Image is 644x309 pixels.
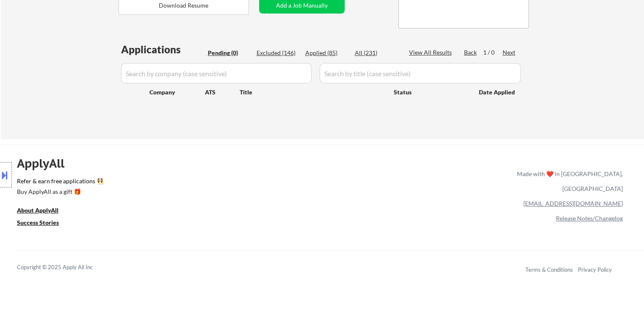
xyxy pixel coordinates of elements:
[240,88,386,97] div: Title
[305,49,348,57] div: Applied (85)
[523,200,623,207] a: [EMAIL_ADDRESS][DOMAIN_NAME]
[556,215,623,222] a: Release Notes/Changelog
[394,84,467,99] div: Status
[320,63,521,83] input: Search by title (case sensitive)
[503,48,516,57] div: Next
[483,48,503,57] div: 1 / 0
[409,48,454,57] div: View All Results
[17,178,340,187] a: Refer & earn free applications 👯‍♀️
[578,266,612,273] a: Privacy Policy
[464,48,478,57] div: Back
[205,88,240,97] div: ATS
[121,44,205,55] div: Applications
[525,266,573,273] a: Terms & Conditions
[257,49,299,57] div: Excluded (146)
[208,49,250,57] div: Pending (0)
[479,88,516,97] div: Date Applied
[514,166,623,196] div: Made with ❤️ in [GEOGRAPHIC_DATA], [GEOGRAPHIC_DATA]
[149,88,205,97] div: Company
[355,49,397,57] div: All (231)
[121,63,312,83] input: Search by company (case sensitive)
